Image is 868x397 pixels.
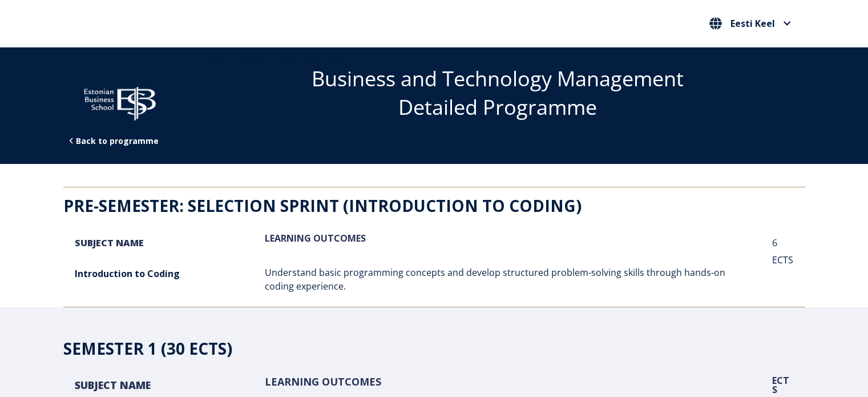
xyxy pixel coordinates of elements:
button: Eesti Keel [706,14,794,33]
img: ebs_logo2016_white [75,78,165,124]
span: LEARNING OUTCOMES [265,375,381,388]
span: Eesti Keel [730,19,775,28]
p: Understand basic programming concepts and develop structured problem-solving skills through hands... [265,266,730,293]
span: Community for Growth and Resp [201,50,344,63]
nav: Vali oma keel [706,14,794,33]
a: Back to programme [76,135,159,146]
span: Business and Technology Management Detailed Programme [312,65,684,121]
h2: SEMESTER 1 (30 ECTS) [63,336,805,360]
strong: SUBJECT NAME [75,378,151,392]
span: 6 ECTS [772,236,793,266]
span: ECTS [772,374,789,396]
span: Introduction to Coding [75,267,180,280]
span: LEARNING OUTCOMES [265,232,366,244]
h2: PRE-SEMESTER: SELECTION SPRINT (INTRODUCTION TO CODING) [63,194,805,218]
strong: SUBJECT NAME [75,236,144,249]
